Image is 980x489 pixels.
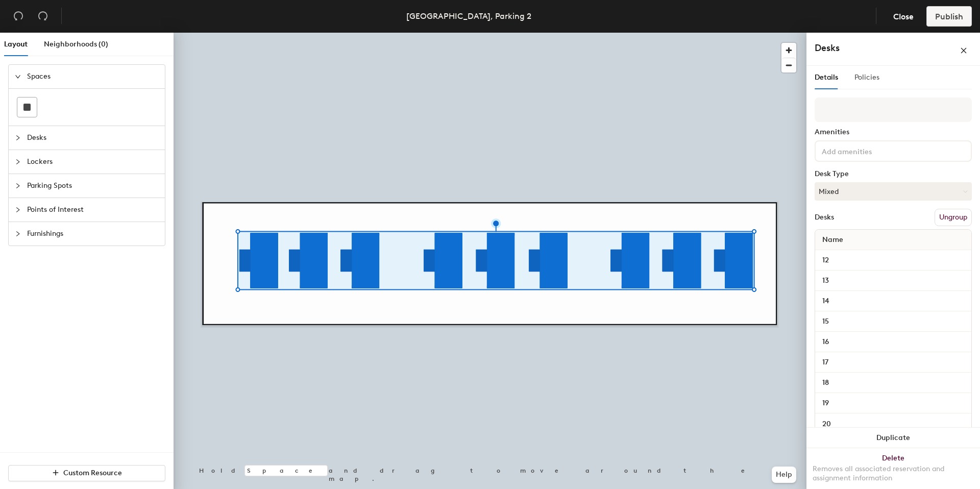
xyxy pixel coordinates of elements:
input: Unnamed desk [817,314,969,329]
input: Unnamed desk [817,274,969,288]
div: [GEOGRAPHIC_DATA], Parking 2 [406,10,531,22]
button: Help [772,467,796,483]
button: Close [885,6,922,27]
input: Unnamed desk [817,376,969,390]
button: Redo (⌘ + ⇧ + Z) [33,6,53,27]
button: Duplicate [806,428,980,448]
span: Furnishings [27,222,159,246]
input: Unnamed desk [817,253,969,267]
div: Desks [815,213,834,222]
button: Custom Resource [8,465,165,481]
span: Points of Interest [27,198,159,222]
span: Parking Spots [27,174,159,198]
span: close [960,47,967,54]
span: collapsed [15,159,21,165]
span: Lockers [27,150,159,174]
div: Desk Type [815,170,972,178]
button: Ungroup [935,209,972,226]
h4: Desks [815,41,927,55]
span: Layout [4,40,28,48]
span: collapsed [15,183,21,189]
span: collapsed [15,207,21,213]
span: collapsed [15,231,21,237]
input: Unnamed desk [817,335,969,349]
input: Unnamed desk [817,396,969,410]
input: Add amenities [820,144,912,157]
span: Spaces [27,65,159,88]
input: Unnamed desk [817,355,969,370]
div: Removes all associated reservation and assignment information [813,464,974,483]
span: collapsed [15,135,21,141]
span: expanded [15,74,21,80]
span: Close [893,12,914,21]
span: undo [13,11,23,21]
input: Unnamed desk [817,417,969,431]
span: Name [817,231,848,249]
button: Mixed [815,182,972,201]
span: Neighborhoods (0) [44,40,108,48]
span: Policies [854,73,879,82]
span: Details [815,73,838,82]
input: Unnamed desk [817,294,969,308]
span: Desks [27,126,159,150]
button: Publish [926,6,972,27]
div: Amenities [815,128,972,136]
button: Undo (⌘ + Z) [8,6,29,27]
span: Custom Resource [63,469,122,477]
